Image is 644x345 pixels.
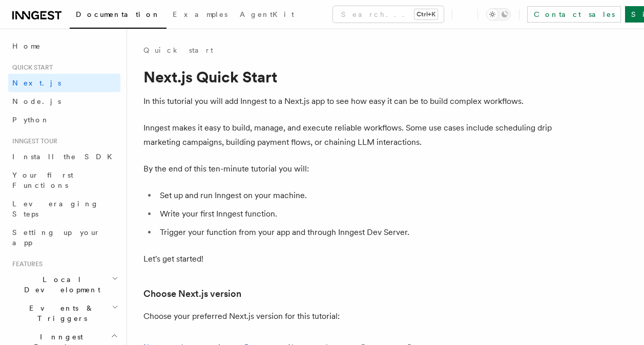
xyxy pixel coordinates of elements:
[240,10,294,18] span: AgentKit
[157,188,553,203] li: Set up and run Inngest on your machine.
[12,171,73,189] span: Your first Functions
[70,3,167,29] a: Documentation
[12,97,61,105] span: Node.js
[486,8,511,20] button: Toggle dark mode
[8,92,120,111] a: Node.js
[8,303,112,324] span: Events & Triggers
[8,137,57,145] span: Inngest tour
[12,228,100,247] span: Setting up your app
[143,94,553,109] p: In this tutorial you will add Inngest to a Next.js app to see how easy it can be to build complex...
[143,121,553,149] p: Inngest makes it easy to build, manage, and execute reliable workflows. Some use cases include sc...
[12,41,41,51] span: Home
[12,153,118,161] span: Install the SDK
[8,63,53,72] span: Quick start
[527,6,621,23] a: Contact sales
[12,200,99,218] span: Leveraging Steps
[8,147,120,166] a: Install the SDK
[12,79,61,87] span: Next.js
[143,45,213,55] a: Quick start
[8,195,120,223] a: Leveraging Steps
[167,3,234,28] a: Examples
[8,299,120,328] button: Events & Triggers
[8,274,112,295] span: Local Development
[8,270,120,299] button: Local Development
[8,260,43,268] span: Features
[157,225,553,240] li: Trigger your function from your app and through Inngest Dev Server.
[8,111,120,129] a: Python
[8,37,120,55] a: Home
[414,9,438,19] kbd: Ctrl+K
[234,3,300,28] a: AgentKit
[143,252,553,266] p: Let's get started!
[8,166,120,195] a: Your first Functions
[143,68,553,86] h1: Next.js Quick Start
[173,10,227,18] span: Examples
[333,6,444,23] button: Search...Ctrl+K
[8,223,120,252] a: Setting up your app
[12,116,50,124] span: Python
[143,287,241,301] a: Choose Next.js version
[157,207,553,221] li: Write your first Inngest function.
[76,10,160,18] span: Documentation
[143,309,553,324] p: Choose your preferred Next.js version for this tutorial:
[143,162,553,176] p: By the end of this ten-minute tutorial you will:
[8,74,120,92] a: Next.js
